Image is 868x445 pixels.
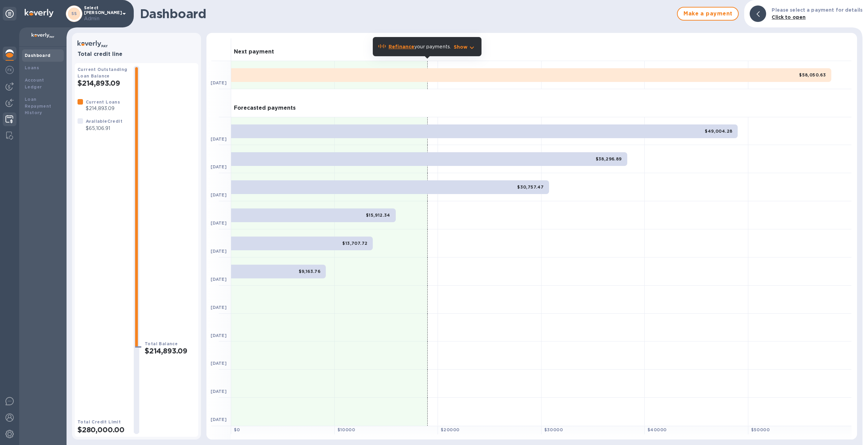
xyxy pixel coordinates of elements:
[389,43,451,50] p: your payments.
[683,10,733,18] span: Make a payment
[234,105,296,111] h3: Forecasted payments
[78,79,128,87] h2: $214,893.09
[705,129,732,134] b: $49,004.28
[5,66,14,74] img: Foreign exchange
[342,241,367,246] b: $13,707.72
[647,427,666,432] b: $ 40000
[596,156,622,161] b: $38,296.89
[71,11,77,16] b: SS
[5,115,13,123] img: Credit hub
[211,80,227,85] b: [DATE]
[211,220,227,226] b: [DATE]
[25,97,51,116] b: Loan Repayment History
[211,249,227,254] b: [DATE]
[454,44,476,50] button: Show
[454,44,468,50] p: Show
[211,192,227,197] b: [DATE]
[211,136,227,142] b: [DATE]
[25,77,44,89] b: Account Ledger
[366,213,390,218] b: $15,912.34
[84,15,118,22] p: Admin
[211,164,227,169] b: [DATE]
[78,51,195,58] h3: Total credit line
[211,333,227,338] b: [DATE]
[78,67,128,79] b: Current Outstanding Loan Balance
[441,427,459,432] b: $ 20000
[799,72,826,77] b: $58,050.63
[772,14,806,20] b: Click to open
[234,49,274,55] h3: Next payment
[544,427,563,432] b: $ 30000
[234,427,240,432] b: $ 0
[25,53,51,58] b: Dashboard
[299,269,321,274] b: $9,163.76
[211,417,227,422] b: [DATE]
[517,184,544,190] b: $30,757.47
[86,99,120,105] b: Current Loans
[145,347,195,355] h2: $214,893.09
[211,361,227,366] b: [DATE]
[84,5,118,22] p: Select [PERSON_NAME]
[25,9,53,17] img: Logo
[86,125,122,132] p: $65,106.91
[677,7,739,21] button: Make a payment
[337,427,355,432] b: $ 10000
[211,389,227,394] b: [DATE]
[211,305,227,310] b: [DATE]
[86,105,120,112] p: $214,893.09
[389,44,414,49] b: Refinance
[78,425,128,434] h2: $280,000.00
[751,427,770,432] b: $ 50000
[145,341,178,346] b: Total Balance
[211,277,227,282] b: [DATE]
[86,119,122,124] b: Available Credit
[78,419,121,424] b: Total Credit Limit
[772,7,863,13] b: Please select a payment for details
[3,7,16,21] div: Unpin categories
[140,7,674,21] h1: Dashboard
[25,65,39,70] b: Loans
